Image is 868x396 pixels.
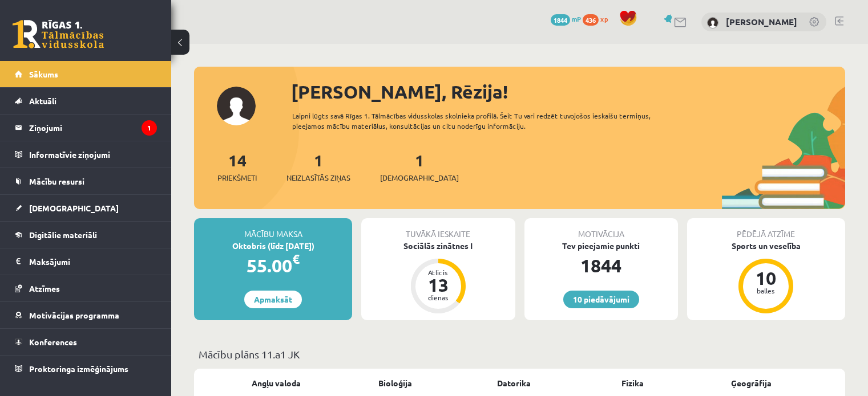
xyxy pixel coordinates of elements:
[199,346,841,362] p: Mācību plāns 11.a1 JK
[380,150,459,183] a: 1[DEMOGRAPHIC_DATA]
[244,291,302,308] a: Apmaksāt
[621,377,644,389] a: Fizika
[687,240,845,252] div: Sports un veselība
[29,283,60,293] span: Atzīmes
[29,176,84,186] span: Mācību resursi
[572,14,581,23] span: mP
[726,16,797,27] a: [PERSON_NAME]
[15,275,157,301] a: Atzīmes
[749,269,783,287] div: 10
[15,88,157,114] a: Aktuāli
[194,218,352,240] div: Mācību maksa
[749,287,783,294] div: balles
[291,78,845,105] div: [PERSON_NAME], Rēzija!
[15,168,157,194] a: Mācību resursi
[217,172,257,183] span: Priekšmeti
[421,294,455,301] div: dienas
[29,96,56,106] span: Aktuāli
[29,364,128,374] span: Proktoringa izmēģinājums
[29,248,157,275] legend: Maksājumi
[286,150,350,183] a: 1Neizlasītās ziņas
[29,310,119,320] span: Motivācijas programma
[15,115,157,141] a: Ziņojumi1
[29,230,97,240] span: Digitālie materiāli
[29,203,119,213] span: [DEMOGRAPHIC_DATA]
[421,269,455,276] div: Atlicis
[551,14,581,23] a: 1844 mP
[15,141,157,168] a: Informatīvie ziņojumi
[286,172,350,183] span: Neizlasītās ziņas
[551,14,570,26] span: 1844
[583,14,599,26] span: 436
[217,150,257,183] a: 14Priekšmeti
[29,69,58,79] span: Sākums
[292,111,683,131] div: Laipni lūgts savā Rīgas 1. Tālmācības vidusskolas skolnieka profilā. Šeit Tu vari redzēt tuvojošo...
[13,20,104,48] a: Rīgas 1. Tālmācības vidusskola
[583,14,613,23] a: 436 xp
[378,377,412,389] a: Bioloģija
[731,377,772,389] a: Ģeogrāfija
[252,377,301,389] a: Angļu valoda
[524,240,678,252] div: Tev pieejamie punkti
[194,252,352,279] div: 55.00
[524,218,678,240] div: Motivācija
[15,302,157,328] a: Motivācijas programma
[29,115,157,141] legend: Ziņojumi
[15,356,157,382] a: Proktoringa izmēģinājums
[15,195,157,221] a: [DEMOGRAPHIC_DATA]
[361,218,515,240] div: Tuvākā ieskaite
[380,172,459,183] span: [DEMOGRAPHIC_DATA]
[600,14,608,23] span: xp
[15,329,157,355] a: Konferences
[15,248,157,275] a: Maksājumi
[29,141,157,168] legend: Informatīvie ziņojumi
[361,240,515,252] div: Sociālās zinātnes I
[292,251,300,267] span: €
[194,240,352,252] div: Oktobris (līdz [DATE])
[142,120,157,136] i: 1
[687,218,845,240] div: Pēdējā atzīme
[497,377,531,389] a: Datorika
[29,337,77,347] span: Konferences
[15,61,157,87] a: Sākums
[524,252,678,279] div: 1844
[15,222,157,248] a: Digitālie materiāli
[361,240,515,315] a: Sociālās zinātnes I Atlicis 13 dienas
[687,240,845,315] a: Sports un veselība 10 balles
[563,291,639,308] a: 10 piedāvājumi
[421,276,455,294] div: 13
[707,17,718,28] img: Rēzija Blūma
